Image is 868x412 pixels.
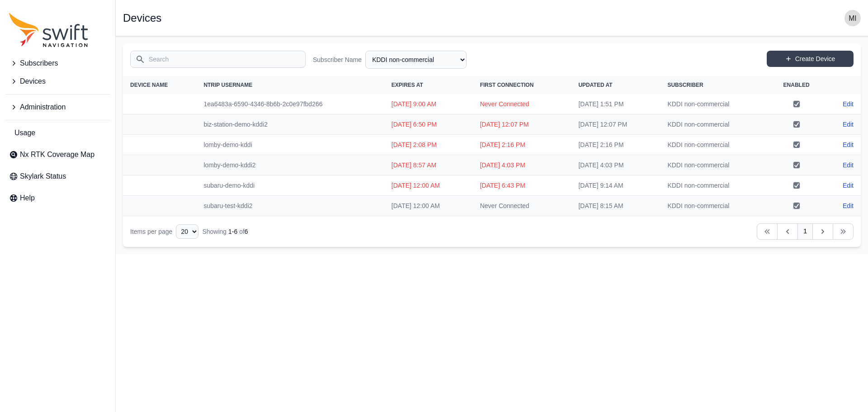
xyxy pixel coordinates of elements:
[660,114,768,135] td: KDDI non-commercial
[843,161,854,170] a: Edit
[843,99,854,109] a: Edit
[660,196,768,216] td: KDDI non-commercial
[571,175,660,196] td: [DATE] 9:14 AM
[384,114,473,135] td: [DATE] 6:50 PM
[384,196,473,216] td: [DATE] 12:00 AM
[843,181,854,190] a: Edit
[202,227,248,236] div: Showing of
[843,140,854,149] a: Edit
[571,155,660,175] td: [DATE] 4:03 PM
[473,196,571,216] td: Never Connected
[20,193,35,204] span: Help
[5,54,110,72] button: Subscribers
[473,135,571,155] td: [DATE] 2:16 PM
[480,82,534,88] span: First Connection
[14,128,35,138] span: Usage
[768,76,825,94] th: Enabled
[578,82,612,88] span: Updated At
[473,94,571,114] td: Never Connected
[5,189,110,207] a: Help
[384,94,473,114] td: [DATE] 9:00 AM
[20,149,94,160] span: Nx RTK Coverage Map
[660,76,768,94] th: Subscriber
[843,201,854,210] a: Edit
[313,55,362,64] label: Subscriber Name
[660,94,768,114] td: KDDI non-commercial
[473,114,571,135] td: [DATE] 12:07 PM
[797,223,813,240] a: 1
[571,135,660,155] td: [DATE] 2:16 PM
[196,94,384,114] td: 1ea6483a-6590-4346-8b6b-2c0e97fbd266
[130,228,172,235] span: Items per page
[767,51,854,67] a: Create Device
[384,175,473,196] td: [DATE] 12:00 AM
[844,10,861,26] img: user photo
[196,196,384,216] td: subaru-test-kddi2
[473,155,571,175] td: [DATE] 4:03 PM
[571,114,660,135] td: [DATE] 12:07 PM
[571,196,660,216] td: [DATE] 8:15 AM
[473,175,571,196] td: [DATE] 6:43 PM
[245,228,248,235] span: 6
[20,171,66,182] span: Skylark Status
[130,51,306,68] input: Search
[660,175,768,196] td: KDDI non-commercial
[660,155,768,175] td: KDDI non-commercial
[123,76,196,94] th: Device Name
[392,82,423,88] span: Expires At
[365,51,467,69] select: Subscriber
[20,58,58,69] span: Subscribers
[384,135,473,155] td: [DATE] 2:08 PM
[5,98,110,116] button: Administration
[5,146,110,164] a: Nx RTK Coverage Map
[228,228,237,235] span: 1 - 6
[196,114,384,135] td: biz-station-demo-kddi2
[843,120,854,129] a: Edit
[5,72,110,90] button: Devices
[20,76,46,87] span: Devices
[20,102,66,113] span: Administration
[196,76,384,94] th: NTRIP Username
[5,124,110,142] a: Usage
[196,155,384,175] td: lomby-demo-kddi2
[5,167,110,185] a: Skylark Status
[196,135,384,155] td: lomby-demo-kddi
[196,175,384,196] td: subaru-demo-kddi
[123,13,161,24] h1: Devices
[123,216,861,247] nav: Table navigation
[660,135,768,155] td: KDDI non-commercial
[176,224,198,239] select: Display Limit
[571,94,660,114] td: [DATE] 1:51 PM
[384,155,473,175] td: [DATE] 8:57 AM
